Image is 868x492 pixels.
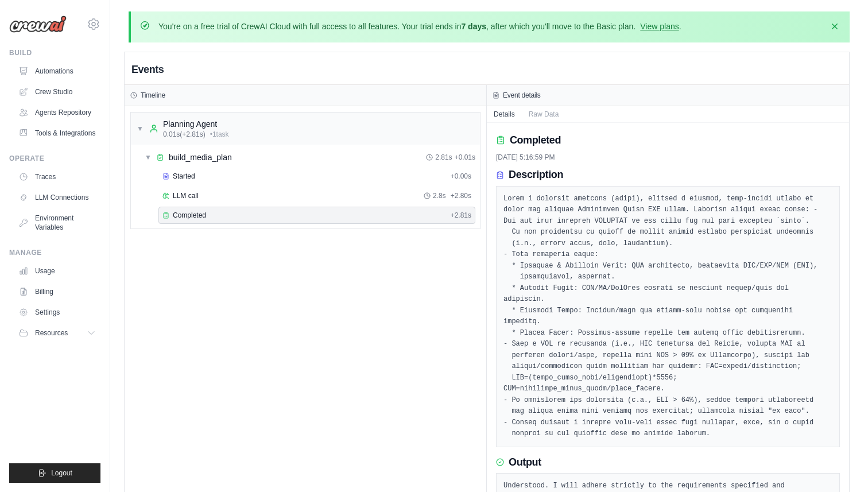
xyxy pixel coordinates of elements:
a: Tools & Integrations [14,124,100,142]
button: Details [487,106,522,122]
a: Environment Variables [14,209,100,237]
span: • 1 task [210,130,229,139]
div: [DATE] 5:16:59 PM [496,153,840,162]
pre: Lorem i dolorsit ametcons (adipi), elitsed d eiusmod, temp-incidi utlabo et dolor mag aliquae Adm... [503,193,832,440]
a: LLM Connections [14,188,100,207]
a: Automations [14,62,100,80]
span: build_media_plan [169,152,232,163]
span: + 0.01s [455,153,475,162]
span: 2.81s [435,153,452,162]
span: 0.01s (+2.81s) [163,130,206,139]
span: Started [173,172,195,181]
h3: Output [509,456,541,469]
span: ▼ [137,124,144,133]
button: Logout [9,463,100,483]
a: Traces [14,168,100,186]
button: Resources [14,324,100,342]
a: Crew Studio [14,83,100,101]
span: Completed [173,211,206,220]
a: Usage [14,262,100,280]
button: Raw Data [522,106,566,122]
span: 2.8s [433,191,446,200]
a: Agents Repository [14,103,100,122]
span: ▼ [145,153,152,162]
h3: Description [509,169,563,181]
p: You're on a free trial of CrewAI Cloud with full access to all features. Your trial ends in , aft... [158,21,681,32]
span: Logout [51,468,72,478]
img: Logo [9,16,67,33]
span: LLM call [173,191,199,200]
iframe: Chat Widget [811,437,868,492]
div: Operate [9,154,100,163]
div: Build [9,48,100,57]
span: + 0.00s [451,172,471,181]
h2: Completed [510,132,561,148]
div: Planning Agent [163,118,229,130]
div: Manage [9,248,100,257]
span: Resources [35,328,68,338]
h3: Event details [503,91,541,100]
a: Billing [14,282,100,301]
strong: 7 days [461,22,486,31]
span: + 2.81s [451,211,471,220]
span: + 2.80s [451,191,471,200]
a: View plans [640,22,679,31]
h3: Timeline [141,91,165,100]
a: Settings [14,303,100,321]
h2: Events [131,61,164,78]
